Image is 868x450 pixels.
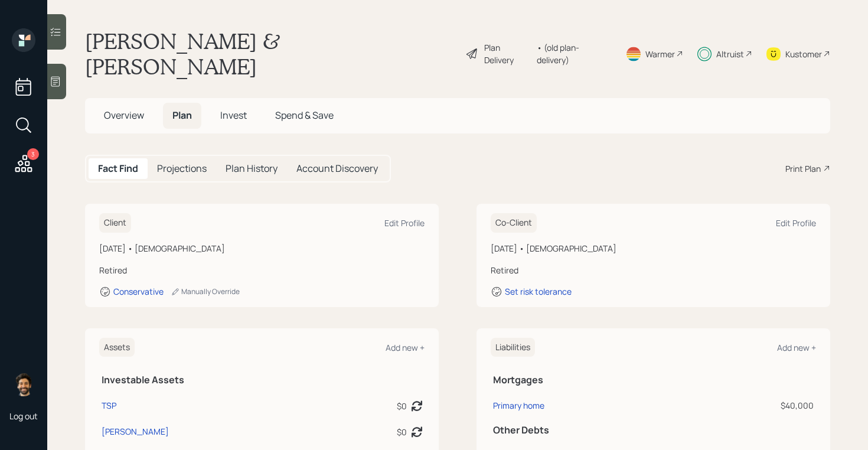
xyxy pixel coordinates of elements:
[102,374,422,386] h5: Investable Assets
[785,162,821,175] div: Print Plan
[85,28,456,79] h1: [PERSON_NAME] & [PERSON_NAME]
[296,163,378,174] h5: Account Discovery
[12,373,35,396] img: eric-schwartz-headshot.png
[785,48,822,60] div: Kustomer
[397,400,407,412] div: $0
[689,399,814,412] div: $40,000
[99,338,135,357] h6: Assets
[98,163,138,174] h5: Fact Find
[505,286,572,297] div: Set risk tolerance
[491,242,816,255] div: [DATE] • [DEMOGRAPHIC_DATA]
[384,217,425,229] div: Edit Profile
[537,41,611,66] div: • (old plan-delivery)
[491,213,537,233] h6: Co-Client
[9,410,38,422] div: Log out
[113,286,164,297] div: Conservative
[776,217,816,229] div: Edit Profile
[484,41,531,66] div: Plan Delivery
[386,342,425,353] div: Add new +
[171,286,240,296] div: Manually Override
[491,338,535,357] h6: Liabilities
[220,109,247,122] span: Invest
[102,425,169,438] div: [PERSON_NAME]
[226,163,278,174] h5: Plan History
[102,399,116,412] div: TSP
[27,148,39,160] div: 3
[493,425,814,436] h5: Other Debts
[645,48,675,60] div: Warmer
[104,109,144,122] span: Overview
[99,242,425,255] div: [DATE] • [DEMOGRAPHIC_DATA]
[716,48,744,60] div: Altruist
[777,342,816,353] div: Add new +
[172,109,192,122] span: Plan
[493,374,814,386] h5: Mortgages
[491,264,816,276] div: Retired
[493,399,544,412] div: Primary home
[275,109,334,122] span: Spend & Save
[397,426,407,438] div: $0
[157,163,207,174] h5: Projections
[99,264,425,276] div: Retired
[99,213,131,233] h6: Client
